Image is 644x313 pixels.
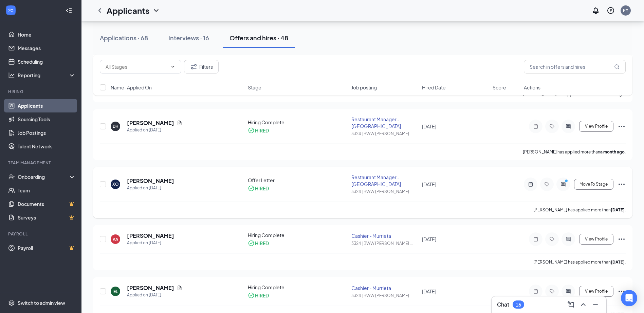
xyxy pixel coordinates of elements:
div: PY [623,7,628,13]
div: 3324 | BWW [PERSON_NAME] ... [351,189,418,194]
div: 16 [516,302,521,308]
h1: Applicants [107,5,149,16]
span: [DATE] [422,123,436,129]
b: [DATE] [611,207,625,212]
span: Move To Stage [579,182,608,187]
svg: Collapse [66,7,72,14]
svg: WorkstreamLogo [7,7,14,14]
svg: ChevronDown [152,6,160,15]
svg: Minimize [591,300,600,309]
div: Offer Letter [248,177,348,184]
div: Restaurant Manager - [GEOGRAPHIC_DATA] [351,174,418,187]
svg: ActiveChat [564,236,572,242]
a: Applicants [18,99,76,112]
span: [DATE] [422,236,436,242]
div: Hiring Complete [248,284,348,291]
svg: ChevronUp [579,300,587,309]
b: a month ago [600,149,625,154]
a: Job Postings [18,126,76,140]
a: Talent Network [18,140,76,153]
svg: ChevronDown [170,64,176,69]
div: HIRED [255,185,269,192]
div: Team Management [8,160,74,166]
svg: Settings [8,299,15,306]
svg: Ellipses [618,180,626,188]
span: View Profile [585,124,608,129]
div: AA [113,236,118,242]
input: Search in offers and hires [524,60,626,74]
svg: Analysis [8,72,15,79]
a: SurveysCrown [18,211,76,224]
svg: CheckmarkCircle [248,240,255,247]
svg: CheckmarkCircle [248,292,255,299]
svg: Filter [190,63,198,71]
div: Hiring Complete [248,232,348,238]
div: 3324 | BWW [PERSON_NAME] ... [351,241,418,246]
div: Payroll [8,231,74,237]
div: Cashier - Murrieta [351,232,418,239]
span: Actions [524,84,540,91]
button: View Profile [579,234,613,245]
svg: Notifications [592,6,600,15]
div: XO [112,181,119,187]
h5: [PERSON_NAME] [127,284,174,292]
svg: ActiveNote [527,182,535,187]
div: Open Intercom Messenger [621,290,637,306]
svg: UserCheck [8,173,15,180]
div: 3324 | BWW [PERSON_NAME] ... [351,131,418,137]
svg: PrimaryDot [563,179,571,184]
span: Score [493,84,506,91]
svg: Note [532,289,540,294]
svg: ActiveChat [564,289,572,294]
svg: Tag [548,289,556,294]
div: Hiring Complete [248,119,348,126]
div: BH [113,123,118,129]
svg: Tag [543,182,551,187]
svg: CheckmarkCircle [248,185,255,192]
svg: Note [532,124,540,129]
svg: Note [532,236,540,242]
svg: CheckmarkCircle [248,127,255,134]
a: Scheduling [18,55,76,68]
a: Home [18,28,76,41]
input: All Stages [106,63,167,70]
span: Name · Applied On [111,84,152,91]
span: View Profile [585,289,608,294]
svg: Ellipses [618,287,626,295]
svg: Ellipses [618,122,626,130]
div: Onboarding [18,173,70,180]
div: Offers and hires · 48 [229,34,288,42]
p: [PERSON_NAME] has applied more than . [533,259,626,265]
a: Team [18,184,76,197]
div: Switch to admin view [18,299,65,306]
div: Applications · 68 [100,34,148,42]
span: [DATE] [422,288,436,294]
svg: Tag [548,124,556,129]
svg: Document [177,120,182,126]
a: PayrollCrown [18,241,76,255]
b: [DATE] [611,259,625,265]
button: ChevronUp [578,299,589,310]
svg: QuestionInfo [607,6,615,15]
svg: Tag [548,236,556,242]
svg: Ellipses [618,235,626,243]
h5: [PERSON_NAME] [127,177,174,185]
div: HIRED [255,127,269,134]
svg: Document [177,285,182,291]
div: Applied on [DATE] [127,292,182,298]
svg: ActiveChat [564,124,572,129]
div: Cashier - Murrieta [351,285,418,291]
div: Reporting [18,72,76,79]
div: EL [113,289,118,294]
h3: Chat [497,301,509,308]
span: [DATE] [422,181,436,187]
button: Minimize [590,299,601,310]
div: Applied on [DATE] [127,239,174,246]
div: HIRED [255,240,269,247]
span: Stage [248,84,261,91]
a: Sourcing Tools [18,112,76,126]
button: Filter Filters [184,60,219,74]
a: ChevronLeft [96,6,104,15]
h5: [PERSON_NAME] [127,119,174,127]
div: Restaurant Manager - [GEOGRAPHIC_DATA] [351,116,418,129]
